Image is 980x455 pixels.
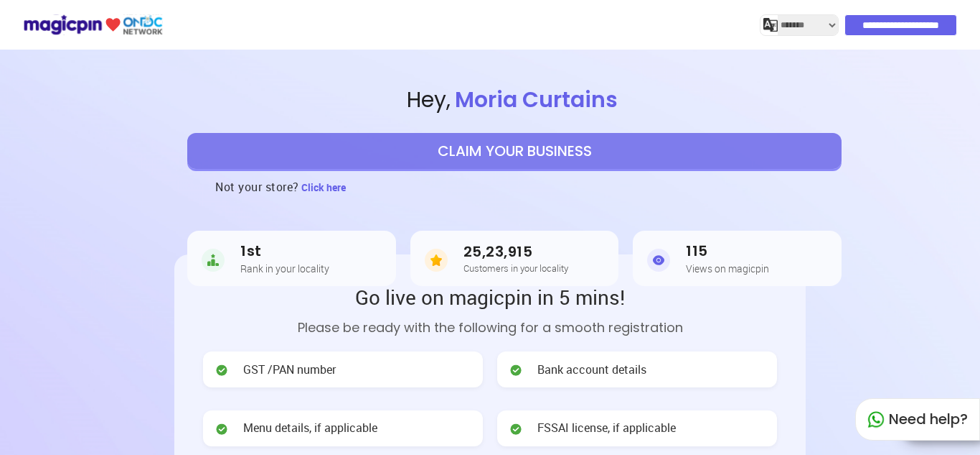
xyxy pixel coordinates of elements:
[537,420,676,436] span: FSSAI license, if applicable
[240,243,329,259] h3: 1st
[215,169,299,205] h3: Not your store?
[855,398,980,441] div: Need help?
[215,422,229,436] img: check
[425,246,448,275] img: Customers
[537,362,646,378] span: Bank account details
[203,318,777,337] p: Please be ready with the following for a smooth registration
[301,180,346,194] span: Click here
[509,422,523,436] img: check
[243,420,377,436] span: Menu details, if applicable
[763,18,778,32] img: j2MGCQAAAABJRU5ErkJggg==
[451,84,622,115] span: Moria Curtains
[686,243,769,259] h3: 115
[240,263,329,274] h5: Rank in your locality
[509,363,523,377] img: check
[243,362,336,378] span: GST /PAN number
[463,244,568,260] h3: 25,23,915
[203,283,777,311] h2: Go live on magicpin in 5 mins!
[49,85,980,116] span: Hey ,
[686,263,769,274] h5: Views on magicpin
[202,246,225,275] img: Rank
[187,133,842,169] button: CLAIM YOUR BUSINESS
[215,363,229,377] img: check
[23,12,163,37] img: ondc-logo-new-small.8a59708e.svg
[463,263,568,273] h5: Customers in your locality
[647,246,670,275] img: Views
[867,411,885,428] img: whatapp_green.7240e66a.svg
